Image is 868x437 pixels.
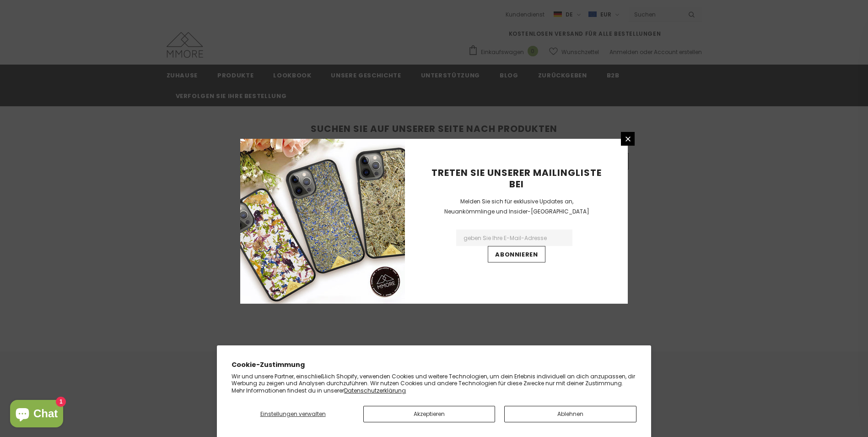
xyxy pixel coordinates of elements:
span: Einstellungen verwalten [260,410,326,418]
span: Treten Sie unserer Mailingliste bei [431,166,602,191]
input: Abonnieren [488,246,545,262]
a: Datenschutzerklärung [344,387,406,394]
button: Ablehnen [504,406,636,422]
button: Einstellungen verwalten [232,406,354,422]
p: Wir und unsere Partner, einschließlich Shopify, verwenden Cookies und weitere Technologien, um de... [232,373,636,394]
button: Akzeptieren [363,406,495,422]
inbox-online-store-chat: Onlineshop-Chat von Shopify [7,400,66,430]
span: Melden Sie sich für exklusive Updates an, Neuankömmlinge und Insider-[GEOGRAPHIC_DATA] [444,197,589,215]
input: Email Address [456,229,572,246]
a: Schließen [621,132,635,146]
h2: Cookie-Zustimmung [232,360,636,370]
